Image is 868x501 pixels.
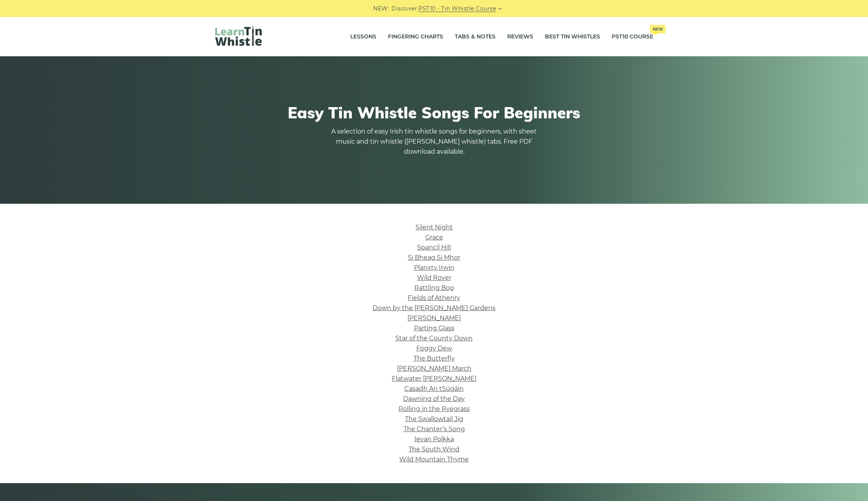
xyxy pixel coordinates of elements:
a: Rolling in the Ryegrass [398,405,470,413]
a: The Chanter’s Song [404,425,465,433]
a: Foggy Dew [416,345,452,352]
a: Parting Glass [414,324,454,332]
a: Wild Mountain Thyme [399,456,469,463]
a: Dawning of the Day [403,395,465,402]
a: Rattling Bog [414,284,454,291]
a: Wild Rover [417,274,451,281]
a: The Butterfly [414,355,455,362]
p: A selection of easy Irish tin whistle songs for beginners, with sheet music and tin whistle ([PER... [329,127,539,157]
h1: Easy Tin Whistle Songs For Beginners [215,103,653,122]
a: [PERSON_NAME] [407,314,461,322]
a: The Swallowtail Jig [405,415,463,423]
a: Planxty Irwin [414,264,454,271]
a: Best Tin Whistles [545,27,600,47]
a: [PERSON_NAME] March [397,365,471,372]
a: Ievan Polkka [414,435,454,443]
a: PST10 CourseNew [612,27,653,47]
a: Spancil Hill [417,244,451,251]
a: Lessons [350,27,376,47]
a: Tabs & Notes [455,27,496,47]
a: Grace [425,234,443,241]
a: Flatwater [PERSON_NAME] [392,375,477,382]
a: Si­ Bheag Si­ Mhor [408,254,460,261]
img: LearnTinWhistle.com [215,26,262,46]
a: Reviews [507,27,533,47]
a: Down by the [PERSON_NAME] Gardens [372,304,496,312]
a: Fingering Charts [388,27,443,47]
a: Star of the County Down [395,335,473,342]
a: Fields of Athenry [408,294,460,302]
a: Silent Night [416,224,453,231]
a: Casadh An tSúgáin [404,385,464,392]
a: The South Wind [409,446,459,453]
span: New [650,25,666,33]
